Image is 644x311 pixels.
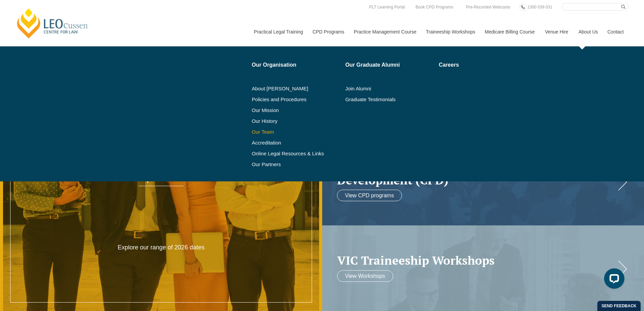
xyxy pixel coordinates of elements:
[252,151,341,156] a: Online Legal Resources & Links
[252,129,341,135] a: Our Team
[349,17,421,46] a: Practice Management Course
[439,62,516,68] a: Careers
[307,17,349,46] a: CPD Programs
[337,160,616,186] a: Continuing ProfessionalDevelopment (CPD)
[421,17,480,46] a: Traineeship Workshops
[252,118,341,124] a: Our History
[414,3,455,11] a: Book CPD Programs
[526,3,554,11] a: 1300 039 031
[252,62,341,68] a: Our Organisation
[249,17,308,46] a: Practical Legal Training
[252,86,341,91] a: About [PERSON_NAME]
[252,140,341,146] a: Accreditation
[337,270,393,282] a: View Workshops
[345,62,434,68] a: Our Graduate Alumni
[367,3,407,11] a: PLT Learning Portal
[602,17,629,46] a: Contact
[573,17,602,46] a: About Us
[540,17,573,46] a: Venue Hire
[480,17,540,46] a: Medicare Billing Course
[527,5,552,9] span: 1300 039 031
[337,254,616,267] a: VIC Traineeship Workshops
[252,97,341,102] a: Policies and Procedures
[252,108,324,113] a: Our Mission
[337,190,402,201] a: View CPD programs
[599,266,627,294] iframe: LiveChat chat widget
[345,97,434,102] a: Graduate Testimonials
[464,3,512,11] a: Pre-Recorded Webcasts
[345,86,434,91] a: Join Alumni
[15,7,90,39] a: [PERSON_NAME] Centre for Law
[97,244,225,251] p: Explore our range of 2026 dates
[252,162,341,167] a: Our Partners
[337,160,616,186] h2: Continuing Professional Development (CPD)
